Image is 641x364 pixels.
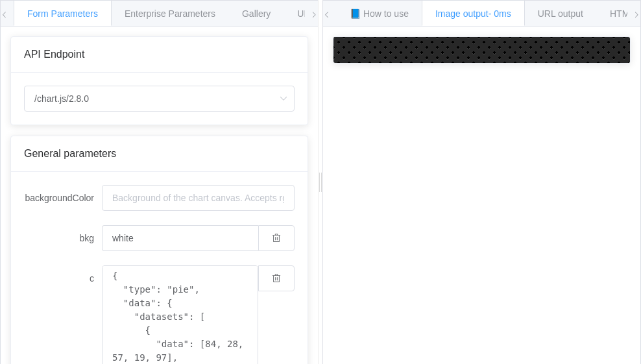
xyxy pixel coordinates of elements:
input: Select [24,86,295,112]
span: Form Parameters [27,8,98,19]
label: bkg [24,225,102,251]
label: backgroundColor [24,185,102,211]
span: URL output [538,8,583,19]
input: Background of the chart canvas. Accepts rgb (rgb(255,255,120)), colors (red), and url-encoded hex... [102,225,258,251]
span: API Endpoint [24,49,84,60]
span: Image output [435,8,511,19]
span: Enterprise Parameters [125,8,215,19]
input: Background of the chart canvas. Accepts rgb (rgb(255,255,120)), colors (red), and url-encoded hex... [102,185,295,211]
span: 📘 How to use [350,8,409,19]
label: c [24,265,102,291]
span: - 0ms [489,8,511,19]
span: Gallery [242,8,271,19]
span: URL Parameters [297,8,365,19]
span: General parameters [24,148,116,159]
